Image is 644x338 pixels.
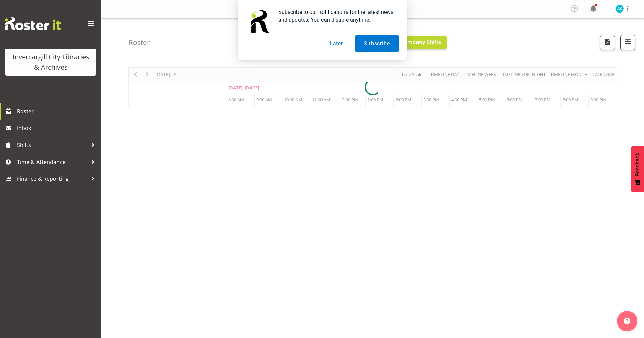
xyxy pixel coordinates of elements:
span: Time & Attendance [17,157,88,167]
div: Subscribe to our notifications for the latest news and updates. You can disable anytime. [273,8,399,24]
span: Inbox [17,123,98,133]
span: Finance & Reporting [17,174,88,184]
div: Invercargill City Libraries & Archives [12,52,90,72]
span: Roster [17,106,98,116]
button: Subscribe [355,35,398,52]
img: help-xxl-2.png [624,318,630,324]
button: Later [321,35,352,52]
span: Feedback [635,153,641,176]
img: notification icon [246,8,273,35]
button: Feedback - Show survey [631,146,644,192]
span: Shifts [17,140,88,150]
